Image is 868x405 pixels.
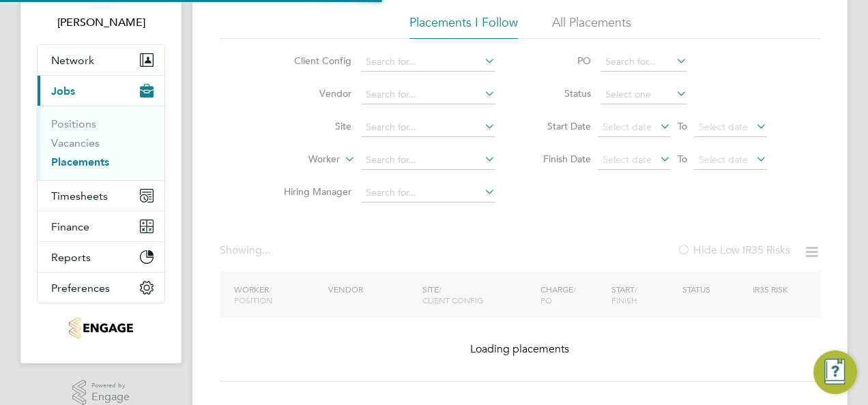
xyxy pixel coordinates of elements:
[51,220,89,233] span: Finance
[51,155,109,168] a: Placements
[674,117,691,135] span: To
[361,151,495,170] input: Search for...
[361,85,495,104] input: Search for...
[38,242,164,272] button: Reports
[261,153,340,166] label: Worker
[273,120,351,132] label: Site
[813,350,857,394] button: Engage Resource Center
[361,52,495,72] input: Search for...
[361,183,495,202] input: Search for...
[273,185,351,198] label: Hiring Manager
[262,243,270,257] span: ...
[273,87,351,100] label: Vendor
[361,118,495,137] input: Search for...
[91,380,130,391] span: Powered by
[530,55,591,67] label: PO
[603,121,652,133] span: Select date
[38,211,164,241] button: Finance
[91,391,130,403] span: Engage
[38,45,164,75] button: Network
[69,317,132,339] img: thornbaker-logo-retina.png
[699,153,748,166] span: Select date
[674,150,691,168] span: To
[51,85,75,97] span: Jobs
[51,54,94,67] span: Network
[37,317,165,339] a: Go to home page
[220,243,273,258] div: Showing
[38,76,164,106] button: Jobs
[677,243,790,257] label: Hide Low IR35 Risks
[38,106,164,180] div: Jobs
[530,120,591,132] label: Start Date
[37,14,165,31] span: Daniel Bassett
[51,251,91,264] span: Reports
[409,14,518,39] li: Placements I Follow
[38,273,164,303] button: Preferences
[530,153,591,165] label: Finish Date
[601,85,687,104] input: Select one
[552,14,631,39] li: All Placements
[601,52,687,72] input: Search for...
[530,87,591,100] label: Status
[273,55,351,67] label: Client Config
[51,190,108,202] span: Timesheets
[38,181,164,211] button: Timesheets
[51,282,110,295] span: Preferences
[603,153,652,166] span: Select date
[51,136,100,149] a: Vacancies
[699,121,748,133] span: Select date
[51,117,96,130] a: Positions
